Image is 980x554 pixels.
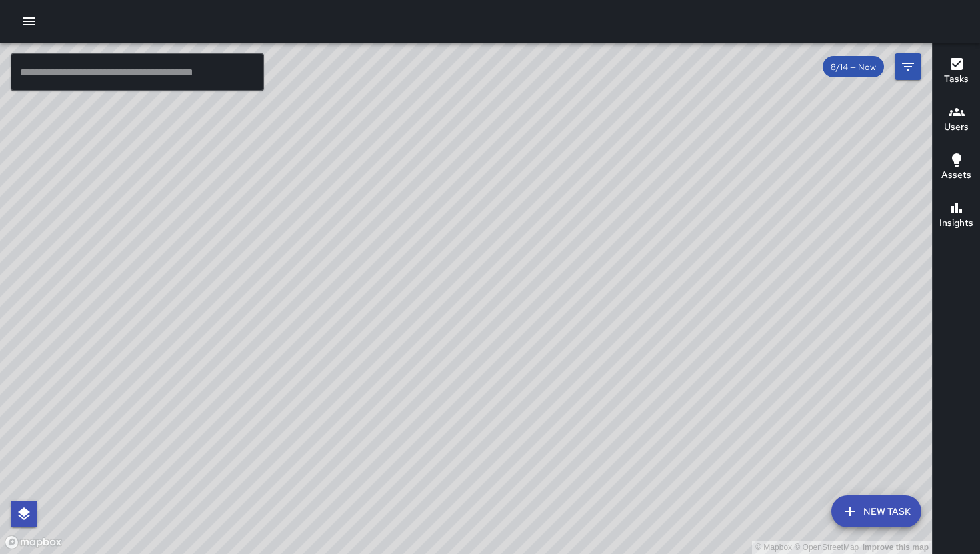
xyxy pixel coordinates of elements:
[933,192,980,240] button: Insights
[895,53,921,80] button: Filters
[941,168,971,183] h6: Assets
[933,96,980,144] button: Users
[831,495,921,527] button: New Task
[933,48,980,96] button: Tasks
[944,72,969,87] h6: Tasks
[933,144,980,192] button: Assets
[939,216,973,231] h6: Insights
[823,61,884,73] span: 8/14 — Now
[944,120,969,135] h6: Users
